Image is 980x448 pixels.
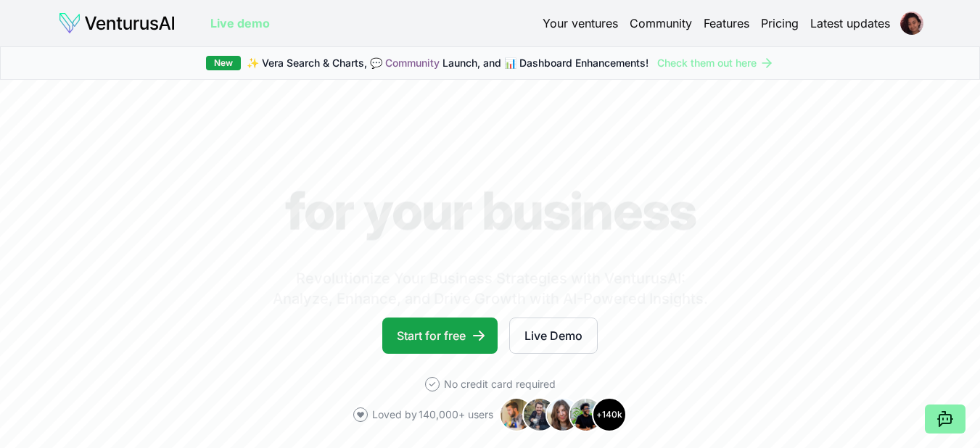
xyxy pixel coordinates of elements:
img: logo [58,12,176,35]
img: Avatar 3 [545,397,580,432]
a: Your ventures [543,14,618,32]
div: New [206,56,241,70]
a: Latest updates [810,14,890,32]
img: Avatar 4 [569,397,604,432]
a: Check them out here [657,56,774,70]
a: Live Demo [509,318,598,354]
a: Start for free [382,318,498,354]
a: Pricing [761,14,799,32]
span: ✨ Vera Search & Charts, 💬 Launch, and 📊 Dashboard Enhancements! [247,56,648,70]
img: Avatar 1 [499,397,534,432]
a: Community [385,57,440,69]
img: ACg8ocJBzc5Zya9h_Wr0LFpuJ1IK8wdeoR_7SDh-53sEvbD5fltkndQ=s96-c [900,12,923,35]
a: Live demo [210,14,270,32]
a: Community [630,14,692,32]
a: Features [704,14,749,32]
img: Avatar 2 [522,397,557,432]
